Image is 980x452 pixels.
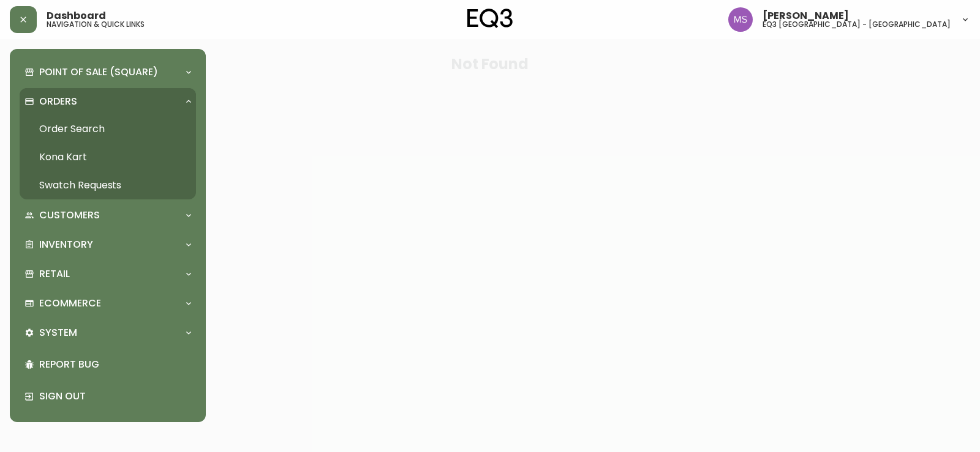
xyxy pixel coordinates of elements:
[20,319,196,346] div: System
[20,202,196,229] div: Customers
[20,88,196,115] div: Orders
[39,297,101,310] p: Ecommerce
[20,231,196,258] div: Inventory
[47,11,106,21] span: Dashboard
[20,261,196,287] div: Retail
[20,290,196,317] div: Ecommerce
[39,65,158,79] p: Point of Sale (Square)
[20,171,196,199] a: Swatch Requests
[39,326,77,339] p: System
[20,59,196,86] div: Point of Sale (Square)
[20,349,196,380] div: Report Bug
[39,95,77,108] p: Orders
[20,380,196,412] div: Sign Out
[39,238,93,251] p: Inventory
[763,11,849,21] span: [PERSON_NAME]
[39,267,70,281] p: Retail
[728,7,753,32] img: 1b6e43211f6f3cc0b0729c9049b8e7af
[763,21,951,28] h5: eq3 [GEOGRAPHIC_DATA] - [GEOGRAPHIC_DATA]
[20,143,196,171] a: Kona Kart
[467,9,513,28] img: logo
[39,209,100,222] p: Customers
[39,358,191,371] p: Report Bug
[39,390,191,403] p: Sign Out
[20,115,196,143] a: Order Search
[47,21,145,28] h5: navigation & quick links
